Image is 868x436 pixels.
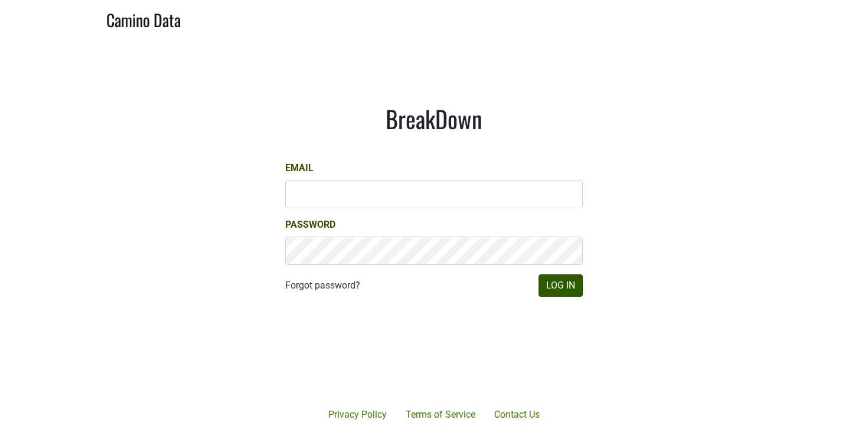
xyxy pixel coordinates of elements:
[485,403,549,427] a: Contact Us
[319,403,396,427] a: Privacy Policy
[396,403,485,427] a: Terms of Service
[285,104,583,133] h1: BreakDown
[285,218,335,232] label: Password
[106,5,181,32] a: Camino Data
[285,161,314,175] label: Email
[285,278,360,293] a: Forgot password?
[539,274,583,297] button: Log In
